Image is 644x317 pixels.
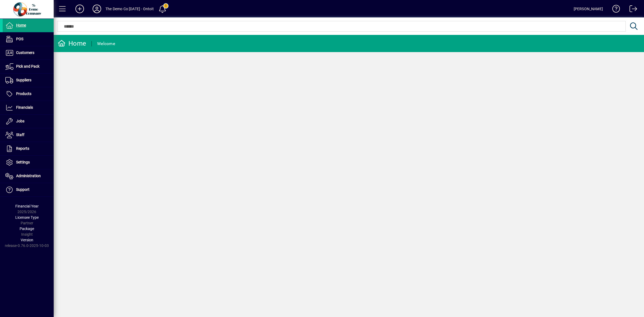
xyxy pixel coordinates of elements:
span: Reports [16,146,29,151]
span: Home [16,23,26,27]
a: Customers [3,46,54,60]
span: Pick and Pack [16,64,39,68]
a: Administration [3,169,54,183]
a: Knowledge Base [608,1,620,19]
span: POS [16,37,23,41]
span: Version [21,238,33,242]
a: POS [3,32,54,46]
span: Financial Year [15,204,39,208]
span: Licensee Type [15,215,39,220]
a: Jobs [3,115,54,128]
a: Suppliers [3,74,54,87]
a: Reports [3,142,54,155]
span: Customers [16,50,34,55]
a: Settings [3,156,54,169]
a: Staff [3,128,54,142]
span: Administration [16,174,41,178]
span: Settings [16,160,30,164]
a: Products [3,87,54,101]
span: Suppliers [16,78,31,82]
span: Financials [16,105,33,110]
div: Home [58,39,86,48]
button: Profile [88,4,105,14]
a: Financials [3,101,54,114]
span: Jobs [16,119,24,123]
a: Pick and Pack [3,60,54,73]
div: The Demo Co [DATE] - Ontoit [105,5,154,13]
button: Add [71,4,88,14]
span: Staff [16,133,24,137]
span: Products [16,92,31,96]
a: Logout [625,1,637,19]
a: Support [3,183,54,196]
span: Support [16,187,30,192]
div: [PERSON_NAME] [574,5,603,13]
span: Package [20,227,34,231]
div: Welcome [97,39,115,48]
